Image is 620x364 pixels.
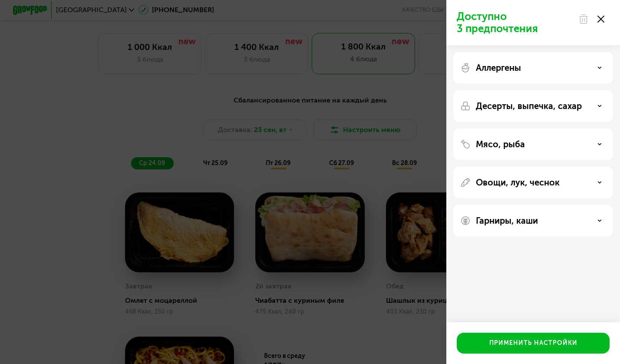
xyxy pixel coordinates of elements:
p: Десерты, выпечка, сахар [476,101,582,111]
button: Применить настройки [457,333,610,354]
p: Аллергены [476,63,521,73]
p: Мясо, рыба [476,139,525,149]
p: Овощи, лук, чеснок [476,177,560,188]
div: Применить настройки [489,339,577,347]
p: Доступно 3 предпочтения [457,10,573,35]
p: Гарниры, каши [476,215,538,226]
